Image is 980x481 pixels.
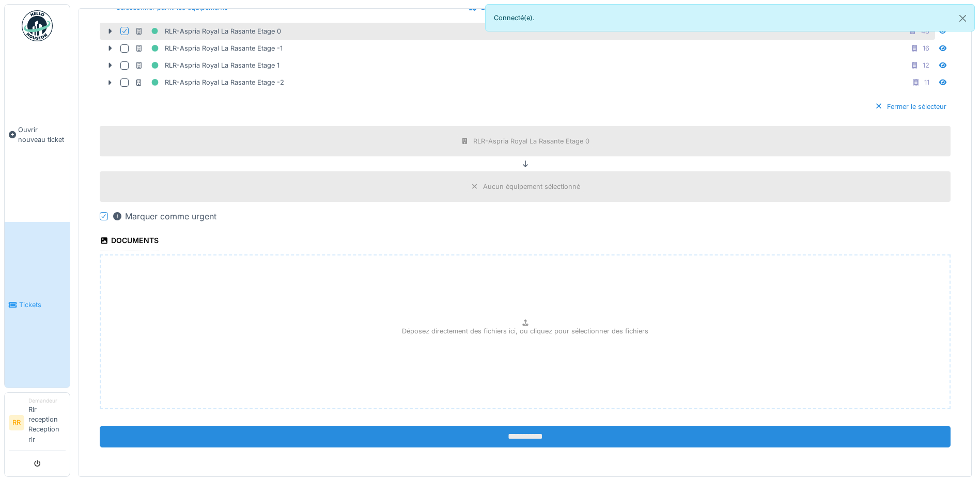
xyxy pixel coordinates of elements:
[135,59,279,72] div: RLR-Aspria Royal La Rasante Etage 1
[923,43,929,53] div: 16
[870,100,951,114] div: Fermer le sélecteur
[28,397,66,448] li: Rlr reception Reception rlr
[5,222,70,387] a: Tickets
[9,397,66,451] a: RR DemandeurRlr reception Reception rlr
[135,42,283,55] div: RLR-Aspria Royal La Rasante Etage -1
[485,4,975,31] div: Connecté(e).
[19,300,66,310] span: Tickets
[100,233,159,250] div: Documents
[951,5,974,32] button: Close
[22,10,53,41] img: Badge_color-CXgf-gQk.svg
[5,47,70,222] a: Ouvrir nouveau ticket
[135,76,284,89] div: RLR-Aspria Royal La Rasante Etage -2
[18,125,66,145] span: Ouvrir nouveau ticket
[28,397,66,405] div: Demandeur
[473,136,589,146] div: RLR-Aspria Royal La Rasante Etage 0
[135,25,281,38] div: RLR-Aspria Royal La Rasante Etage 0
[923,60,929,70] div: 12
[924,77,929,87] div: 11
[402,326,648,336] p: Déposez directement des fichiers ici, ou cliquez pour sélectionner des fichiers
[9,415,24,430] li: RR
[112,210,216,222] div: Marquer comme urgent
[483,182,580,191] div: Aucun équipement sélectionné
